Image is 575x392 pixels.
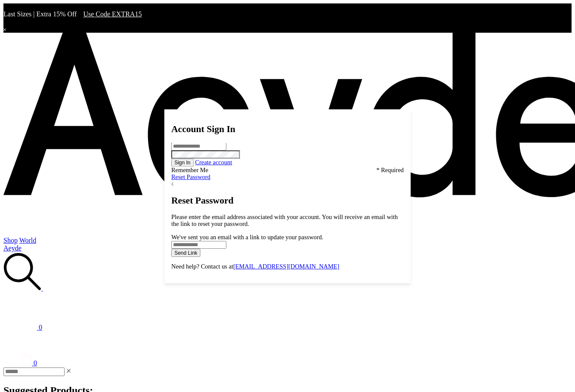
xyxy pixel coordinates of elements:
[171,167,208,173] label: Remember Me
[3,10,572,18] p: Last Sizes | Extra 15% Off
[39,324,42,331] span: 0
[83,10,142,18] span: Navigate to /collections/ss25-final-sizes
[3,244,22,252] a: Aeyde
[3,292,572,331] a: 0
[3,237,18,244] a: Shop
[171,124,404,134] h2: Account Sign In
[233,263,339,269] a: [EMAIL_ADDRESS][DOMAIN_NAME]
[195,159,232,165] a: Create account
[171,195,404,205] h2: Reset Password
[171,158,194,167] button: Sign In
[376,167,404,173] span: * Required
[66,369,71,373] img: close.svg
[19,237,37,244] a: World
[171,248,201,256] button: Send Link
[171,182,173,186] img: arrow-left.svg
[171,213,404,227] p: Please enter the email address associated with your account. You will receive an email with the l...
[20,359,37,367] a: 0
[171,233,404,240] div: We've sent you an email with a link to update your password.
[171,173,210,180] a: Reset Password
[171,263,404,270] p: Need help? Contact us at
[34,359,37,367] span: 0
